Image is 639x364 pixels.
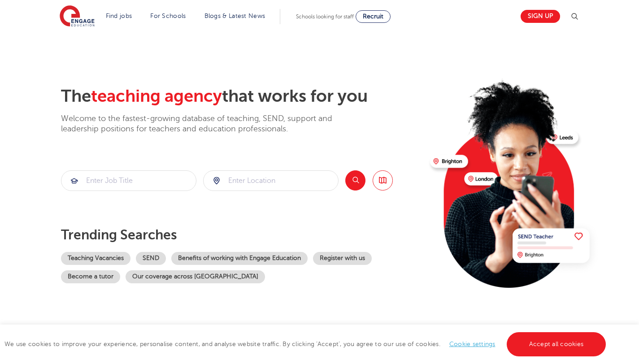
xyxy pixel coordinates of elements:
input: Submit [61,171,196,191]
p: Welcome to the fastest-growing database of teaching, SEND, support and leadership positions for t... [61,113,357,134]
p: Trending searches [61,227,423,243]
a: Become a tutor [61,270,120,283]
a: Register with us [313,252,372,265]
a: Blogs & Latest News [204,13,265,19]
span: Schools looking for staff [296,13,354,20]
span: Recruit [363,13,383,20]
a: Sign up [521,10,560,23]
span: teaching agency [91,87,222,106]
div: Submit [61,170,196,191]
span: We use cookies to improve your experience, personalise content, and analyse website traffic. By c... [4,341,608,347]
img: Engage Education [60,5,95,28]
button: Search [345,170,365,191]
a: Find jobs [106,13,132,19]
input: Submit [204,171,338,191]
a: Accept all cookies [507,332,606,356]
div: Submit [203,170,339,191]
a: SEND [136,252,166,265]
a: Cookie settings [449,341,496,347]
a: For Schools [150,13,186,19]
a: Recruit [356,10,391,23]
h2: The that works for you [61,86,423,107]
a: Teaching Vacancies [61,252,130,265]
a: Benefits of working with Engage Education [171,252,308,265]
a: Our coverage across [GEOGRAPHIC_DATA] [126,270,265,283]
